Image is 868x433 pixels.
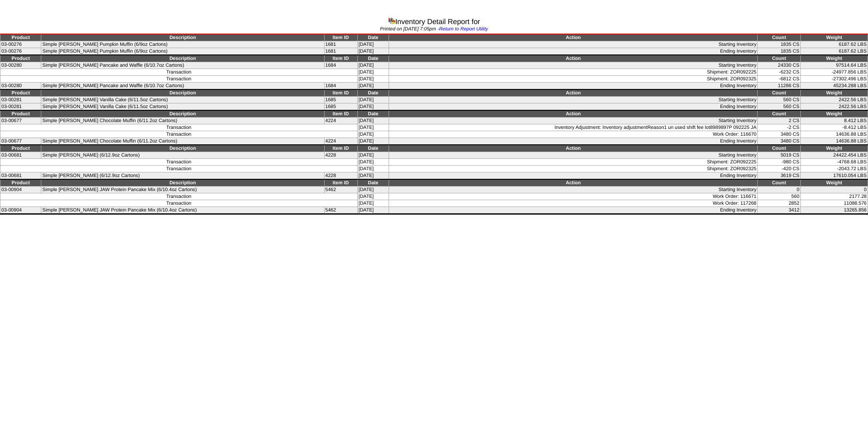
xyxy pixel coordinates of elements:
td: Transaction [0,69,358,76]
td: Product [0,179,41,187]
td: Description [41,145,324,152]
td: Work Order: 117268 [389,200,758,207]
td: 1681 [324,41,357,48]
td: 3480 CS [758,131,801,138]
td: Transaction [0,159,358,166]
td: [DATE] [357,41,389,48]
td: 4228 [324,152,357,159]
td: 97514.64 LBS [800,62,868,69]
td: 24422.454 LBS [800,152,868,159]
td: 03-00276 [0,48,41,55]
td: 4224 [324,138,357,145]
td: Ending Inventory [389,103,758,111]
td: 03-00681 [0,152,41,159]
a: Return to Report Utility [439,26,488,32]
td: Weight [800,145,868,152]
td: 2 CS [758,118,801,124]
td: Weight [800,89,868,97]
td: 4224 [324,118,357,124]
td: 13265.856 [800,207,868,214]
td: Item ID [324,179,357,187]
td: [DATE] [357,76,389,83]
td: -6812 CS [758,76,801,83]
td: Starting Inventory [389,97,758,103]
td: 2422.56 LBS [800,97,868,103]
td: Simple [PERSON_NAME] JAW Protein Pancake Mix (6/10.4oz Cartons) [41,187,324,193]
td: 560 CS [758,103,801,111]
td: -4768.68 LBS [800,159,868,166]
td: Simple [PERSON_NAME] JAW Protein Pancake Mix (6/10.4oz Cartons) [41,207,324,214]
td: Description [41,89,324,97]
td: Date [357,145,389,152]
td: 5019 CS [758,152,801,159]
td: [DATE] [357,152,389,159]
td: [DATE] [357,172,389,180]
td: -980 CS [758,159,801,166]
td: 03-00280 [0,62,41,69]
td: 0 [758,187,801,193]
td: [DATE] [357,207,389,214]
td: [DATE] [357,69,389,76]
td: Action [389,179,758,187]
td: Count [758,89,801,97]
td: Inventory Adjustment: Inventory adjustmentReason1 un used shift fee lot8989897P 092225 JA [389,124,758,131]
td: 1684 [324,62,357,69]
td: Product [0,89,41,97]
td: -2 CS [758,124,801,131]
td: Shipment: ZOR092225 [389,69,758,76]
td: Simple [PERSON_NAME] Chocolate Muffin (6/11.2oz Cartons) [41,138,324,145]
td: 45234.288 LBS [800,83,868,90]
td: [DATE] [357,193,389,200]
td: -2043.72 LBS [800,166,868,172]
td: [DATE] [357,131,389,138]
td: 6187.62 LBS [800,48,868,55]
td: Transaction [0,131,358,138]
td: Count [758,179,801,187]
td: Ending Inventory [389,138,758,145]
td: Simple [PERSON_NAME] (6/12.9oz Cartons) [41,152,324,159]
td: Date [357,110,389,118]
td: Work Order: 116670 [389,131,758,138]
td: 8.412 LBS [800,118,868,124]
td: [DATE] [357,187,389,193]
td: -24977.856 LBS [800,69,868,76]
td: 17610.054 LBS [800,172,868,180]
td: Starting Inventory [389,187,758,193]
td: Work Order: 116671 [389,193,758,200]
td: 1835 CS [758,48,801,55]
td: -420 CS [758,166,801,172]
td: [DATE] [357,48,389,55]
td: Description [41,34,324,41]
td: 1681 [324,48,357,55]
td: [DATE] [357,124,389,131]
td: 560 CS [758,97,801,103]
td: Transaction [0,76,358,83]
td: -6232 CS [758,69,801,76]
td: [DATE] [357,62,389,69]
td: 03-00677 [0,118,41,124]
td: 11286 CS [758,83,801,90]
td: Product [0,34,41,41]
td: 03-00681 [0,172,41,180]
td: 3412 [758,207,801,214]
td: 560 [758,193,801,200]
td: Simple [PERSON_NAME] Pancake and Waffle (6/10.7oz Cartons) [41,83,324,90]
td: Item ID [324,145,357,152]
img: graph.gif [388,17,395,24]
td: 5462 [324,207,357,214]
td: Date [357,179,389,187]
td: Starting Inventory [389,62,758,69]
td: Date [357,89,389,97]
td: Weight [800,110,868,118]
td: 1685 [324,103,357,111]
td: 14636.88 LBS [800,138,868,145]
td: 14636.88 LBS [800,131,868,138]
td: Item ID [324,89,357,97]
td: 2177.28 [800,193,868,200]
td: 6187.62 LBS [800,41,868,48]
td: Shipment: ZOR092325 [389,166,758,172]
td: Item ID [324,34,357,41]
td: Shipment: ZOR092225 [389,159,758,166]
td: Simple [PERSON_NAME] Pumpkin Muffin (6/9oz Cartons) [41,48,324,55]
td: Ending Inventory [389,172,758,180]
